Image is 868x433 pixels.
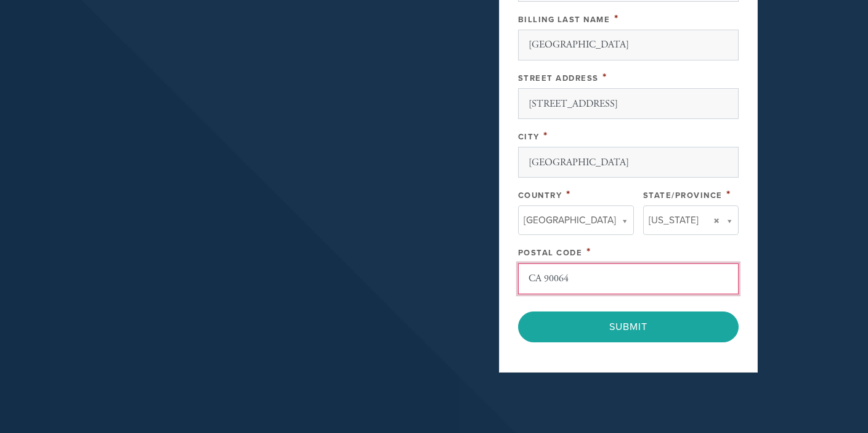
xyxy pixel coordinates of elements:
label: Street Address [518,73,599,83]
span: [GEOGRAPHIC_DATA] [524,212,616,228]
span: This field is required. [586,245,591,258]
span: This field is required. [602,70,607,84]
span: This field is required. [543,129,548,142]
label: Postal Code [518,248,583,258]
input: Submit [518,311,739,342]
label: State/Province [643,191,723,200]
span: [US_STATE] [649,212,699,228]
a: [US_STATE] [643,205,739,235]
span: This field is required. [726,188,731,201]
a: [GEOGRAPHIC_DATA] [518,205,634,235]
span: This field is required. [566,188,571,201]
label: City [518,132,540,142]
label: Billing Last Name [518,15,610,25]
span: This field is required. [614,12,619,25]
label: Country [518,191,562,200]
